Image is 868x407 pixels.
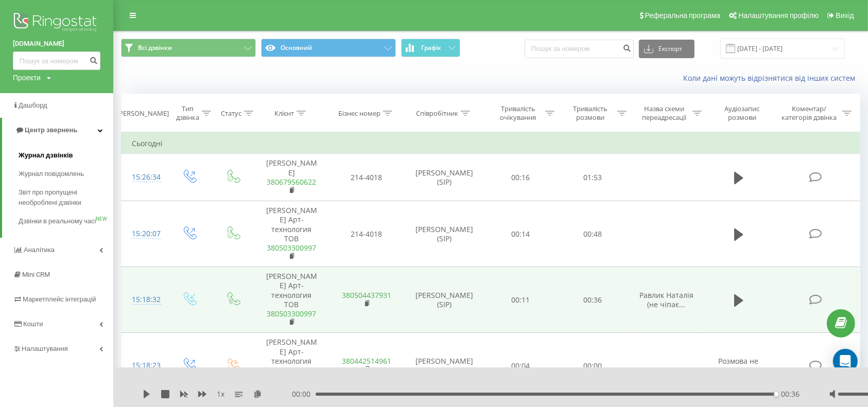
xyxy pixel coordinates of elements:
[23,295,96,303] span: Маркетплейс інтеграцій
[23,320,43,328] span: Кошти
[421,44,441,51] span: Графік
[525,40,634,58] input: Пошук за номером
[221,109,241,118] div: Статус
[639,40,695,58] button: Експорт
[485,201,557,267] td: 00:14
[779,104,840,122] div: Коментар/категорія дзвінка
[22,345,68,352] span: Налаштування
[719,356,759,375] span: Розмова не відбулась
[22,271,50,278] span: Mini CRM
[254,333,329,399] td: [PERSON_NAME] Арт-технология ТОВ
[19,165,113,183] a: Журнал повідомлень
[121,133,860,154] td: Сьогодні
[404,201,485,267] td: [PERSON_NAME] (SIP)
[25,126,77,134] span: Центр звернень
[267,177,316,187] a: 380679560622
[274,109,294,118] div: Клієнт
[639,290,693,309] span: Равлик Наталія (не чіпає...
[645,11,721,20] span: Реферальна програма
[566,104,615,122] div: Тривалість розмови
[267,309,316,318] a: 380503300997
[132,224,157,244] div: 15:20:07
[401,39,460,57] button: Графік
[683,73,860,83] a: Коли дані можуть відрізнятися вiд інших систем
[217,389,224,399] span: 1 x
[254,267,329,333] td: [PERSON_NAME] Арт-технология ТОВ
[254,201,329,267] td: [PERSON_NAME] Арт-технология ТОВ
[557,201,629,267] td: 00:48
[132,356,157,376] div: 15:18:23
[329,154,404,201] td: 214-4018
[342,356,391,366] a: 380442514961
[557,154,629,201] td: 01:53
[329,201,404,267] td: 214-4018
[774,392,778,396] div: Accessibility label
[2,118,113,143] a: Центр звернень
[19,101,47,109] span: Дашборд
[132,290,157,310] div: 15:18:32
[132,167,157,187] div: 15:26:34
[267,243,316,253] a: 380503300997
[13,73,41,83] div: Проекти
[485,333,557,399] td: 00:04
[292,389,316,399] span: 00:00
[404,333,485,399] td: [PERSON_NAME] (SIP)
[557,333,629,399] td: 00:00
[13,39,100,49] a: [DOMAIN_NAME]
[13,51,100,70] input: Пошук за номером
[782,389,800,399] span: 00:36
[19,216,96,226] span: Дзвінки в реальному часі
[176,104,199,122] div: Тип дзвінка
[19,187,108,208] span: Звіт про пропущені необроблені дзвінки
[714,104,771,122] div: Аудіозапис розмови
[19,212,113,231] a: Дзвінки в реальному часіNEW
[833,349,858,374] div: Open Intercom Messenger
[485,154,557,201] td: 00:16
[485,267,557,333] td: 00:11
[557,267,629,333] td: 00:36
[404,154,485,201] td: [PERSON_NAME] (SIP)
[117,109,169,118] div: [PERSON_NAME]
[121,39,256,57] button: Всі дзвінки
[342,290,391,300] a: 380504437931
[416,109,458,118] div: Співробітник
[13,10,100,36] img: Ringostat logo
[254,154,329,201] td: [PERSON_NAME]
[261,39,396,57] button: Основний
[138,44,172,52] span: Всі дзвінки
[338,109,380,118] div: Бізнес номер
[19,150,73,161] span: Журнал дзвінків
[738,11,819,20] span: Налаштування профілю
[638,104,690,122] div: Назва схеми переадресації
[494,104,543,122] div: Тривалість очікування
[19,169,84,179] span: Журнал повідомлень
[19,146,113,165] a: Журнал дзвінків
[836,11,854,20] span: Вихід
[404,267,485,333] td: [PERSON_NAME] (SIP)
[19,183,113,212] a: Звіт про пропущені необроблені дзвінки
[24,246,55,254] span: Аналiтика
